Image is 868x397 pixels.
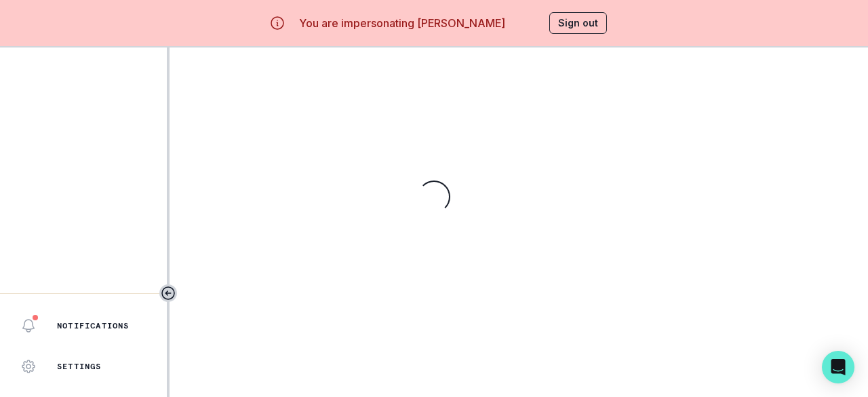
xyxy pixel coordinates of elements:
p: You are impersonating [PERSON_NAME] [299,15,505,31]
button: Toggle sidebar [159,284,177,302]
div: Open Intercom Messenger [822,351,854,383]
p: Notifications [57,320,130,331]
button: Sign out [549,12,607,34]
p: Settings [57,361,102,372]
